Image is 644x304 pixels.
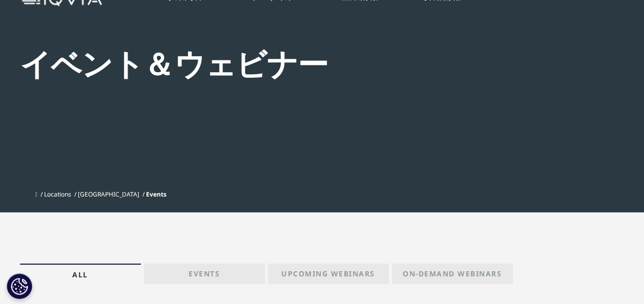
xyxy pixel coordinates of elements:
[144,264,265,284] a: Events
[392,264,513,284] a: On-Demand Webinars
[44,190,71,199] a: Locations
[78,190,139,199] a: [GEOGRAPHIC_DATA]
[268,264,389,284] a: Upcoming Webinars
[72,270,88,284] p: All
[7,273,32,299] button: Cookie 設定
[20,264,141,284] a: All
[189,269,220,283] p: Events
[146,190,167,199] span: Events
[20,45,569,83] div: イベント＆ウェビナー
[281,269,375,283] p: Upcoming Webinars
[403,269,502,283] p: On-Demand Webinars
